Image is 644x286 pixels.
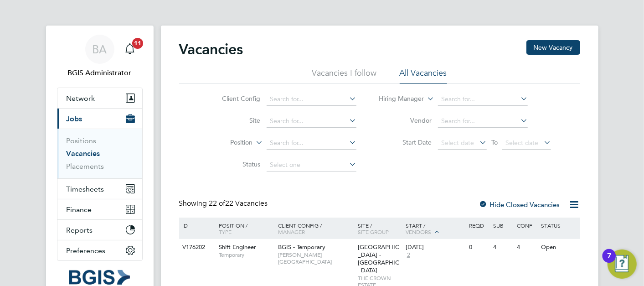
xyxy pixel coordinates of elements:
label: Site [208,116,260,125]
span: Finance [67,205,92,214]
li: All Vacancies [400,68,447,84]
span: [PERSON_NAME][GEOGRAPHIC_DATA] [278,251,353,265]
span: Timesheets [67,185,104,193]
span: 2 [406,251,412,259]
span: To [489,136,500,148]
span: Vendors [406,228,431,235]
input: Search for... [267,93,356,106]
span: Site Group [358,228,389,235]
span: Shift Engineer [219,243,256,251]
label: Vendor [379,116,432,125]
div: 0 [467,239,491,256]
button: New Vacancy [526,40,580,55]
div: [DATE] [406,244,465,251]
div: Conf [515,218,539,233]
span: Select date [441,139,474,147]
label: Start Date [379,138,432,146]
a: Positions [67,136,97,145]
label: Hide Closed Vacancies [479,200,560,209]
div: Sub [491,218,515,233]
input: Search for... [438,93,528,106]
div: ID [180,218,212,233]
div: Start / [403,218,467,240]
span: Select date [505,139,538,147]
a: 11 [121,35,139,64]
label: Hiring Manager [371,94,424,104]
a: BABGIS Administrator [57,35,143,78]
label: Client Config [208,94,260,103]
span: 22 of [209,199,226,208]
span: BA [93,43,107,55]
label: Position [200,138,252,147]
li: Vacancies I follow [312,68,377,84]
a: Go to home page [57,270,143,285]
button: Timesheets [57,179,142,199]
span: 22 Vacancies [209,199,268,208]
span: Reports [67,226,93,234]
h2: Vacancies [179,40,243,58]
input: Search for... [267,115,356,128]
input: Search for... [267,137,356,150]
span: 11 [132,38,143,49]
div: 4 [515,239,539,256]
div: Client Config / [276,218,355,239]
span: BGIS - Temporary [278,243,325,251]
img: bgis-logo-retina.png [69,270,129,285]
span: Network [67,94,95,103]
button: Open Resource Center, 7 new notifications [608,250,637,279]
div: 4 [491,239,515,256]
span: Temporary [219,251,273,259]
div: Reqd [467,218,491,233]
div: Position / [212,218,276,239]
div: 7 [607,256,611,268]
div: Status [539,218,578,233]
button: Preferences [57,240,142,260]
span: Type [219,228,232,235]
button: Reports [57,220,142,240]
label: Status [208,160,260,168]
button: Jobs [57,109,142,129]
span: Manager [278,228,305,235]
div: V176202 [180,239,212,256]
input: Select one [267,159,356,172]
div: Site / [355,218,403,239]
div: Open [539,239,578,256]
a: Placements [67,162,104,171]
input: Search for... [438,115,528,128]
span: [GEOGRAPHIC_DATA] - [GEOGRAPHIC_DATA] [358,243,399,274]
a: Vacancies [67,149,100,158]
button: Finance [57,199,142,219]
span: Preferences [67,246,106,255]
div: Showing [179,199,270,208]
span: Jobs [67,114,82,123]
span: BGIS Administrator [57,68,143,78]
div: Jobs [57,129,142,178]
button: Network [57,88,142,108]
